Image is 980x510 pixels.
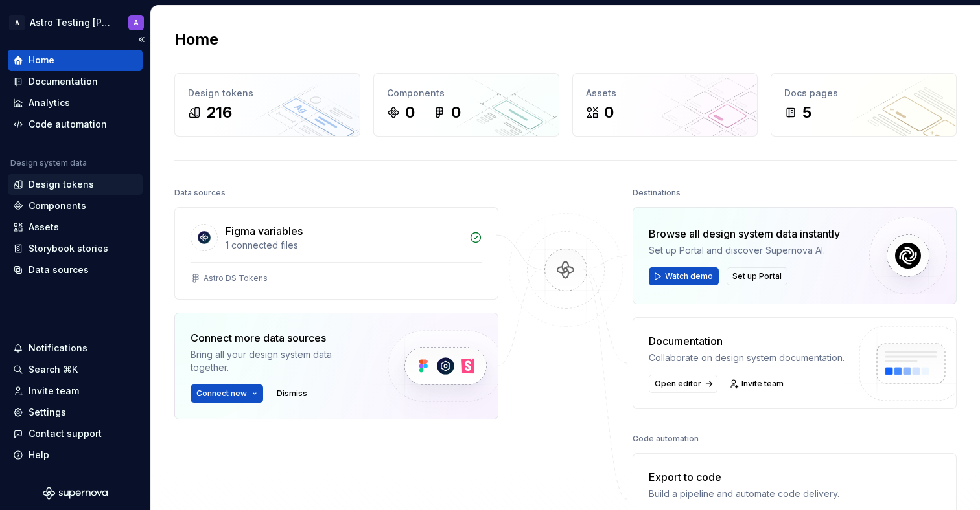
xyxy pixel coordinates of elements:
h2: Home [174,29,218,50]
span: Invite team [741,379,784,389]
div: Build a pipeline and automate code delivery. [649,487,839,500]
div: Data sources [29,263,89,276]
div: A [9,15,25,30]
a: Docs pages5 [771,73,957,137]
button: Help [8,445,143,465]
a: Settings [8,402,143,423]
div: Components [387,87,546,100]
a: Figma variables1 connected filesAstro DS Tokens [174,207,498,300]
div: 0 [405,102,415,123]
div: Settings [29,406,66,419]
div: Contact support [29,427,102,440]
div: Invite team [29,384,79,397]
a: Storybook stories [8,238,143,259]
div: Astro DS Tokens [204,273,268,283]
div: Home [29,54,54,67]
div: Design tokens [29,178,94,191]
a: Data sources [8,260,143,280]
button: Notifications [8,338,143,359]
a: Design tokens216 [174,73,360,137]
svg: Supernova Logo [43,487,108,500]
div: Notifications [29,342,87,355]
span: Connect new [196,388,247,399]
div: 0 [604,102,614,123]
button: Contact support [8,423,143,444]
a: Open editor [649,375,717,393]
a: Code automation [8,114,143,135]
div: Storybook stories [29,242,108,255]
div: 5 [802,102,811,123]
a: Design tokens [8,174,143,195]
button: AAstro Testing [PERSON_NAME]A [3,8,148,36]
button: Set up Portal [727,267,787,285]
div: Astro Testing [PERSON_NAME] [30,16,113,29]
span: Set up Portal [732,271,782,282]
div: 0 [451,102,461,123]
a: Components00 [373,73,559,137]
div: Design system data [10,158,87,168]
div: Data sources [174,184,226,202]
div: Assets [29,221,59,234]
span: Open editor [655,379,701,389]
div: Components [29,199,86,212]
div: Assets [586,87,745,100]
div: Help [29,449,49,461]
div: Connect more data sources [191,330,366,346]
div: Code automation [633,430,699,448]
a: Analytics [8,93,143,113]
div: Bring all your design system data together. [191,348,366,374]
div: 1 connected files [226,239,461,252]
div: Destinations [633,184,681,202]
div: Export to code [649,469,839,485]
div: Docs pages [784,87,943,100]
a: Invite team [8,381,143,401]
button: Dismiss [271,384,313,403]
button: Search ⌘K [8,359,143,380]
div: Documentation [29,75,98,88]
div: Design tokens [188,87,347,100]
span: Watch demo [665,271,713,282]
div: Collaborate on design system documentation. [649,351,845,364]
div: Documentation [649,333,845,349]
a: Components [8,195,143,216]
button: Collapse sidebar [132,30,150,49]
div: Analytics [29,96,70,109]
div: Code automation [29,118,107,131]
div: Set up Portal and discover Supernova AI. [649,244,840,257]
button: Connect new [191,384,263,403]
span: Dismiss [277,388,307,399]
button: Watch demo [649,267,719,285]
a: Documentation [8,71,143,92]
div: A [134,17,139,28]
a: Home [8,50,143,71]
a: Invite team [725,375,789,393]
div: Search ⌘K [29,363,78,376]
a: Assets [8,217,143,238]
div: Browse all design system data instantly [649,226,840,241]
a: Assets0 [572,73,758,137]
div: 216 [206,102,232,123]
div: Figma variables [226,223,303,239]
